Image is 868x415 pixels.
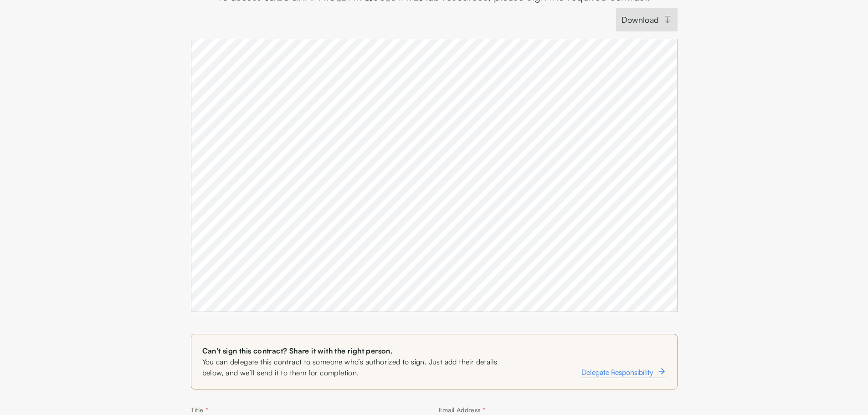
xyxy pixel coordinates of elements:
[202,356,509,378] span: You can delegate this contract to someone who’s authorized to sign. Just add their details below,...
[616,8,678,31] a: Download
[581,367,653,378] span: Delegate Responsibility
[191,406,209,414] label: Title
[202,345,509,356] span: Can’t sign this contract? Share it with the right person.
[439,406,486,414] label: Email Address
